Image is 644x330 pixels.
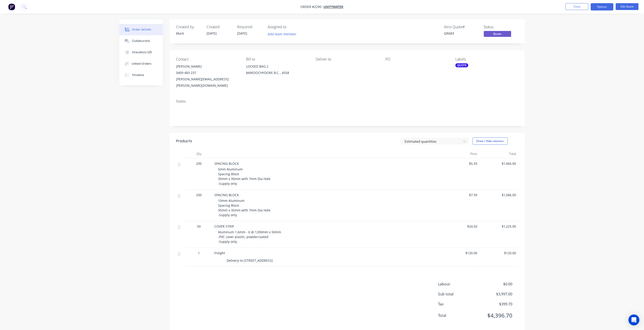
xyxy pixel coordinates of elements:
span: Sub total [438,291,479,297]
button: Add team member [265,31,299,37]
div: [PERSON_NAME] [176,63,239,70]
span: SPACING BLOCK [215,161,239,166]
span: Quote [484,31,511,37]
span: $399.70 [479,301,512,307]
span: $24.50 [442,224,477,229]
span: [DATE] [207,31,217,36]
div: MAROOCHYDORE B.C, , 4558 [246,70,308,76]
span: Aluminum 1.6mm - 6 @ 1200mm x 50mm -PVC cover plastic, powdercoated -Supply only [218,230,282,244]
div: Bill to [246,57,308,61]
div: Notes [176,99,518,104]
span: $1,586.00 [481,193,516,197]
span: Total [438,313,479,318]
div: Mark [176,31,201,36]
a: Unitywater [324,5,344,9]
div: Delivery to [STREET_ADDRESS] [225,257,275,264]
span: 200 [196,193,202,197]
button: Close [566,3,588,10]
span: $1,225.00 [481,224,516,229]
span: COVER STRIP [215,224,234,228]
div: Products [176,138,192,144]
div: Price [441,149,479,158]
div: LOCKED BAG 2MAROOCHYDORE B.C, , 4558 [246,63,308,78]
span: $1,066.00 [481,161,516,166]
div: Checklists 0/0 [132,50,152,54]
div: 0409 483 237 [176,70,239,76]
span: Tax [438,301,479,307]
div: Linked Orders [132,62,151,66]
div: Created by [176,25,201,29]
div: [PERSON_NAME][EMAIL_ADDRESS][PERSON_NAME][DOMAIN_NAME] [176,76,239,89]
span: 200 [196,161,202,166]
span: SPACING BLOCK [215,193,239,197]
div: Total [479,149,518,158]
span: Labour [438,281,479,287]
img: Factory [8,3,15,10]
div: Contact [176,57,239,61]
span: $5.33 [442,161,477,166]
div: Qty [185,149,213,158]
span: 10mm Aluminum Spacing Block 35mm x 35mm with 7mm Dia Hole -Supply only [218,198,271,217]
span: 1 [198,251,200,255]
span: $120.00 [481,251,516,255]
div: QUOTE [455,63,468,67]
span: 50 [197,224,201,229]
span: $4,396.70 [479,311,512,320]
span: 5mm Aluminum Spacing Block 35mm x 35mm with 7mm Dia Hole -Supply only [218,167,271,186]
div: Status [484,25,518,29]
div: LOCKED BAG 2 [246,63,308,70]
div: Timeline [132,73,144,77]
button: Linked Orders [119,58,163,69]
div: Required [237,25,262,29]
button: Show / Hide columns [472,137,508,145]
span: $7.93 [442,193,477,197]
span: $120.00 [442,251,477,255]
span: Freight [215,251,225,255]
div: Created [207,25,232,29]
button: Collaborate [119,35,163,47]
button: Options [591,3,613,10]
button: Order details [119,24,163,35]
div: Collaborate [132,39,150,43]
span: [DATE] [237,31,247,36]
div: Open Intercom Messenger [629,315,639,325]
span: Order #2290 - [301,5,324,9]
div: Labels [455,57,518,61]
div: QR683 [444,31,478,36]
button: Checklists 0/0 [119,47,163,58]
div: Order details [132,28,151,32]
button: Timeline [119,69,163,81]
div: Assigned to [268,25,313,29]
div: PO [386,57,448,61]
span: $0.00 [479,281,512,287]
div: Deliver to [316,57,378,61]
div: [PERSON_NAME]0409 483 237[PERSON_NAME][EMAIL_ADDRESS][PERSON_NAME][DOMAIN_NAME] [176,63,239,89]
span: $3,997.00 [479,291,512,297]
div: Xero Quote # [444,25,478,29]
button: Edit Quote [616,3,639,10]
button: Add team member [268,31,299,37]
